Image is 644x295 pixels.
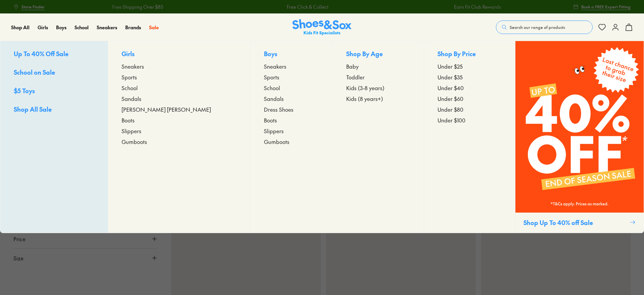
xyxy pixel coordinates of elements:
a: School [264,84,319,92]
img: SNS_Logo_Responsive.svg [292,19,352,36]
span: Gumboots [122,138,147,146]
a: Slippers [264,127,319,135]
a: Dress Shoes [264,105,319,113]
a: Under $40 [438,84,502,92]
a: Kids (8 years+) [346,95,410,103]
a: Kids (3-8 years) [346,84,410,92]
a: Under $25 [438,62,502,70]
span: Under $80 [438,105,463,113]
a: Boots [122,116,237,124]
button: Size [13,249,158,267]
a: Girls [38,24,48,31]
button: Search our range of products [496,21,593,34]
span: Kids (8 years+) [346,95,383,103]
a: Sports [264,73,319,81]
a: Free Shipping Over $85 [112,3,163,10]
p: Shop Up To 40% off Sale [523,218,627,227]
span: Shop All Sale [14,105,52,113]
a: Sneakers [97,24,117,31]
a: Free Click & Collect [287,3,328,10]
img: SNS_WEBASSETS_GRID_1080x1440_3.png [515,41,644,213]
span: Sports [122,73,137,81]
a: Boots [264,116,319,124]
a: Toddler [346,73,410,81]
p: Girls [122,49,237,60]
a: School on Sale [14,68,94,78]
p: Shop By Price [438,49,502,60]
a: Store Finder [13,1,45,13]
a: Under $80 [438,105,502,113]
span: Store Finder [21,4,45,10]
a: Book a FREE Expert Fitting [573,1,631,13]
a: Sandals [264,95,319,103]
a: Under $60 [438,95,502,103]
span: Under $35 [438,73,463,81]
a: School [75,24,89,31]
span: School [122,84,138,92]
span: Under $60 [438,95,463,103]
a: Shop All Sale [14,105,94,115]
span: Baby [346,62,359,70]
a: Boys [56,24,66,31]
span: Sandals [122,95,141,103]
a: Shop Up To 40% off Sale [515,41,644,233]
p: Boys [264,49,319,60]
span: Boots [122,116,135,124]
a: Sports [122,73,237,81]
a: Gumboots [264,138,319,146]
a: Baby [346,62,410,70]
a: Sandals [122,95,237,103]
span: Under $40 [438,84,464,92]
span: Kids (3-8 years) [346,84,384,92]
span: $5 Toys [14,86,35,95]
span: Sneakers [264,62,286,70]
span: Slippers [122,127,141,135]
button: Price [13,229,158,248]
span: Sneakers [122,62,144,70]
a: Sneakers [264,62,319,70]
span: Size [13,254,24,262]
a: Under $35 [438,73,502,81]
p: Shop By Age [346,49,410,60]
a: School [122,84,237,92]
span: Under $25 [438,62,463,70]
a: Up To 40% Off Sale [14,49,94,60]
span: Dress Shoes [264,105,293,113]
span: Boots [264,116,277,124]
a: $5 Toys [14,86,94,97]
span: School on Sale [14,68,55,76]
span: Under $100 [438,116,465,124]
a: Shop All [11,24,30,31]
span: Up To 40% Off Sale [14,49,68,58]
a: Sneakers [122,62,237,70]
span: Book a FREE Expert Fitting [581,4,631,10]
a: Gumboots [122,138,237,146]
span: Search our range of products [510,24,565,30]
a: Brands [125,24,141,31]
a: Under $100 [438,116,502,124]
span: Sandals [264,95,284,103]
span: Gumboots [264,138,289,146]
span: Slippers [264,127,284,135]
a: Earn Fit Club Rewards [454,3,501,10]
span: Toddler [346,73,365,81]
a: [PERSON_NAME] [PERSON_NAME] [122,105,237,113]
span: [PERSON_NAME] [PERSON_NAME] [122,105,211,113]
span: Sports [264,73,279,81]
span: Price [13,235,26,243]
span: School [264,84,280,92]
a: Shoes & Sox [292,19,352,36]
a: Sale [149,24,159,31]
a: Slippers [122,127,237,135]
